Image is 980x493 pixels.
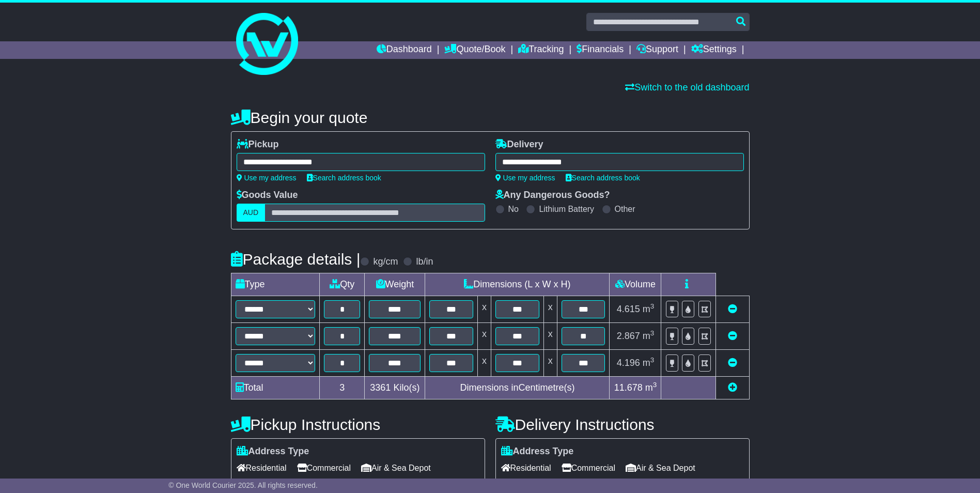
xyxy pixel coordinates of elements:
td: x [478,323,491,350]
span: 4.196 [617,358,640,368]
td: x [543,296,557,323]
td: x [543,323,557,350]
a: Support [636,41,678,59]
td: Volume [610,273,661,296]
a: Switch to the old dashboard [625,82,749,93]
td: Dimensions (L x W x H) [425,273,610,296]
span: m [643,331,655,341]
a: Remove this item [728,331,737,341]
a: Search address book [566,174,640,182]
a: Financials [577,41,624,59]
span: 4.615 [617,304,640,314]
a: Add new item [728,382,737,393]
span: m [643,304,655,314]
a: Remove this item [728,304,737,314]
label: Pickup [237,139,279,150]
a: Remove this item [728,358,737,368]
h4: Pickup Instructions [231,416,485,433]
td: Qty [320,273,365,296]
span: 11.678 [614,382,643,393]
td: Kilo(s) [365,377,425,399]
a: Tracking [518,41,564,59]
span: © One World Courier 2025. All rights reserved. [168,481,318,489]
sup: 3 [650,329,655,337]
sup: 3 [653,381,657,389]
td: Total [231,377,320,399]
a: Dashboard [377,41,432,59]
a: Settings [691,41,737,59]
span: 2.867 [617,331,640,341]
label: Address Type [501,446,574,457]
span: Commercial [297,460,351,476]
label: Goods Value [237,190,298,201]
label: Other [615,204,635,214]
span: 3361 [370,382,391,393]
span: Air & Sea Depot [626,460,695,476]
span: m [645,382,657,393]
td: 3 [320,377,365,399]
a: Use my address [495,174,555,182]
span: Residential [237,460,287,476]
td: x [478,350,491,377]
label: Any Dangerous Goods? [495,190,610,201]
h4: Package details | [231,251,361,268]
label: lb/in [416,256,433,268]
td: Type [231,273,320,296]
a: Quote/Book [444,41,505,59]
label: No [508,204,519,214]
label: AUD [237,204,266,222]
label: Delivery [495,139,543,150]
td: Weight [365,273,425,296]
td: x [478,296,491,323]
span: Residential [501,460,551,476]
td: x [543,350,557,377]
h4: Begin your quote [231,109,750,126]
sup: 3 [650,302,655,310]
td: Dimensions in Centimetre(s) [425,377,610,399]
sup: 3 [650,356,655,364]
a: Search address book [307,174,381,182]
label: Address Type [237,446,309,457]
span: m [643,358,655,368]
a: Use my address [237,174,297,182]
span: Air & Sea Depot [361,460,431,476]
h4: Delivery Instructions [495,416,750,433]
span: Commercial [562,460,615,476]
label: kg/cm [373,256,398,268]
label: Lithium Battery [539,204,594,214]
